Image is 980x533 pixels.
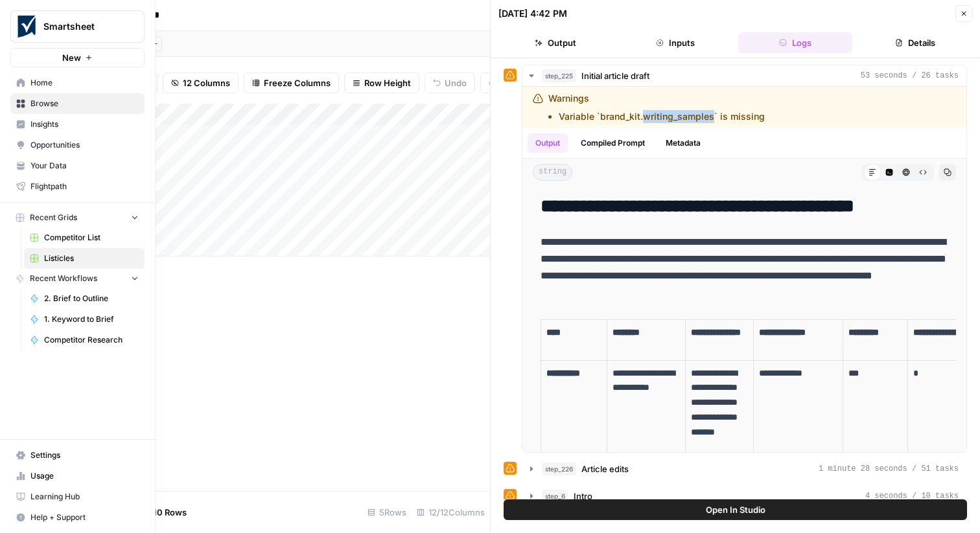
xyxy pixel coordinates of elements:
[44,293,139,304] span: 2. Brief to Outline
[10,208,145,227] button: Recent Grids
[44,313,139,325] span: 1. Keyword to Brief
[425,73,475,93] button: Undo
[522,486,966,506] button: 4 seconds / 10 tasks
[522,87,966,452] div: 53 seconds / 26 tasks
[30,160,139,172] span: Your Data
[24,309,145,330] a: 1. Keyword to Brief
[10,466,145,486] a: Usage
[10,10,145,43] button: Workspace: Smartsheet
[865,490,959,502] span: 4 seconds / 10 tasks
[183,76,230,89] span: 12 Columns
[43,20,122,33] span: Smartsheet
[135,506,187,519] span: Add 10 Rows
[10,93,145,114] a: Browse
[528,133,568,153] button: Output
[163,73,239,93] button: 12 Columns
[10,507,145,528] button: Help + Support
[30,181,139,192] span: Flightpath
[857,32,972,53] button: Details
[30,470,139,482] span: Usage
[30,273,97,284] span: Recent Workflows
[362,502,412,523] div: 5 Rows
[30,77,139,89] span: Home
[10,269,145,288] button: Recent Workflows
[44,334,139,346] span: Competitor Research
[522,65,966,86] button: 53 seconds / 26 tasks
[574,490,592,503] span: Intro
[264,76,331,89] span: Freeze Columns
[498,32,613,53] button: Output
[10,155,145,176] a: Your Data
[861,70,959,82] span: 53 seconds / 26 tasks
[10,135,145,155] a: Opportunities
[559,110,765,123] li: Variable `brand_kit.writing_samples` is missing
[573,133,653,153] button: Compiled Prompt
[44,232,139,244] span: Competitor List
[24,288,145,309] a: 2. Brief to Outline
[30,212,77,223] span: Recent Grids
[542,462,576,475] span: step_226
[412,502,490,523] div: 12/12 Columns
[10,114,145,135] a: Insights
[10,445,145,466] a: Settings
[581,462,629,475] span: Article edits
[548,92,765,123] div: Warnings
[24,330,145,350] a: Competitor Research
[581,69,649,82] span: Initial article draft
[24,227,145,248] a: Competitor List
[44,253,139,264] span: Listicles
[542,490,568,503] span: step_6
[706,503,765,516] span: Open In Studio
[10,486,145,507] a: Learning Hub
[24,248,145,269] a: Listicles
[30,139,139,151] span: Opportunities
[498,7,567,20] div: [DATE] 4:42 PM
[30,512,139,523] span: Help + Support
[30,98,139,109] span: Browse
[10,73,145,93] a: Home
[62,51,81,64] span: New
[30,449,139,461] span: Settings
[10,176,145,197] a: Flightpath
[533,164,572,181] span: string
[504,499,967,520] button: Open In Studio
[445,76,467,89] span: Undo
[819,463,959,475] span: 1 minute 28 seconds / 51 tasks
[30,119,139,130] span: Insights
[542,69,576,82] span: step_225
[618,32,733,53] button: Inputs
[15,15,38,38] img: Smartsheet Logo
[244,73,339,93] button: Freeze Columns
[522,459,966,479] button: 1 minute 28 seconds / 51 tasks
[10,48,145,67] button: New
[30,491,139,503] span: Learning Hub
[658,133,708,153] button: Metadata
[344,73,419,93] button: Row Height
[738,32,853,53] button: Logs
[364,76,411,89] span: Row Height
